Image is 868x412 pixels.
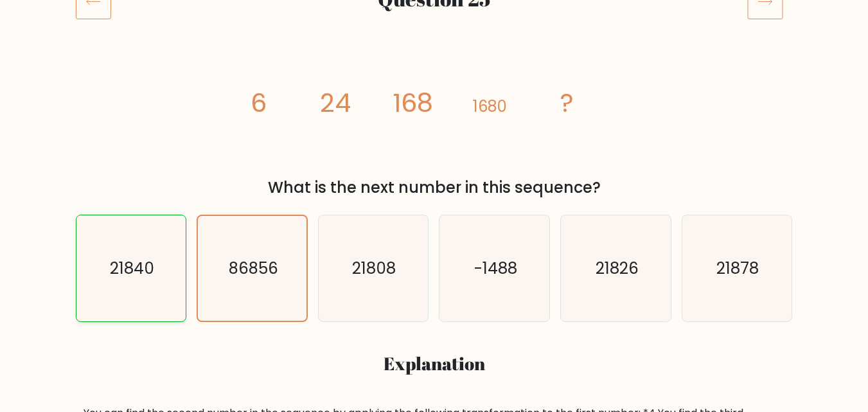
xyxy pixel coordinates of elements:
[717,257,759,280] text: 21878
[320,85,351,121] tspan: 24
[472,96,506,118] tspan: 1680
[392,85,432,121] tspan: 168
[250,85,266,121] tspan: 6
[229,257,278,280] text: 86856
[596,257,639,280] text: 21826
[560,85,573,121] tspan: ?
[353,257,396,280] text: 21808
[110,257,154,280] text: 21840
[84,176,785,199] div: What is the next number in this sequence?
[474,257,517,280] text: -1488
[84,353,785,375] h3: Explanation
